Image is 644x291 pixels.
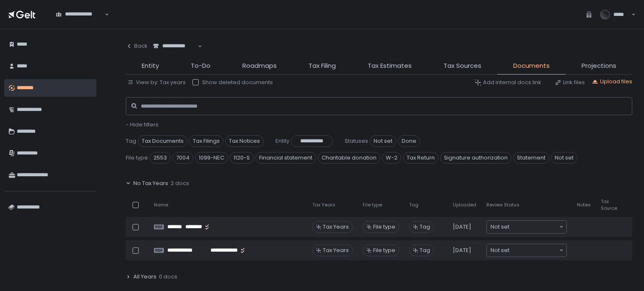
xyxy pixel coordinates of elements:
span: Tag [420,223,430,231]
span: Tax Years [312,202,335,208]
span: [DATE] [453,247,471,254]
span: 7004 [172,152,193,164]
span: Tag [420,247,430,254]
div: Back [126,42,148,50]
button: Back [126,38,148,54]
span: 0 docs [159,273,177,281]
div: Search for option [50,6,109,23]
input: Search for option [509,246,558,255]
span: 1120-S [230,152,254,164]
div: Search for option [487,221,566,233]
span: Tax Documents [138,135,187,147]
input: Search for option [153,50,197,58]
span: Tax Notices [225,135,264,147]
span: Tag [409,202,418,208]
button: View by: Tax years [127,79,186,86]
span: 2553 [150,152,171,164]
span: Entity [275,137,289,145]
span: All Years [133,273,156,281]
span: Charitable donation [318,152,380,164]
span: Not set [491,223,509,231]
input: Search for option [56,18,104,26]
span: Tax Source [601,198,617,211]
span: Entity [142,61,159,71]
span: - Hide filters [126,121,158,129]
span: 1099-NEC [195,152,228,164]
span: Projections [582,61,616,71]
div: Search for option [148,38,202,55]
span: Tax Estimates [368,61,412,71]
span: 2 docs [171,180,189,187]
span: Roadmaps [242,61,277,71]
span: W-2 [382,152,401,164]
span: Tax Years [323,247,349,254]
span: Done [398,135,420,147]
span: Notes [577,202,591,208]
button: Link files [555,79,585,86]
span: Not set [370,135,396,147]
span: Uploaded [453,202,476,208]
span: File type [363,202,382,208]
span: Not set [491,246,509,255]
span: File type [373,247,395,254]
div: Search for option [487,244,566,257]
span: Tax Sources [444,61,481,71]
span: [DATE] [453,223,471,231]
span: Tag [126,137,136,145]
span: To-Do [191,61,210,71]
span: Tax Years [323,223,349,231]
span: Not set [551,152,577,164]
span: Signature authorization [440,152,512,164]
span: File type [373,223,395,231]
span: Review Status [486,202,519,208]
span: No Tax Years [133,180,168,187]
input: Search for option [509,223,558,231]
span: File type [126,154,148,162]
button: Upload files [592,78,632,85]
span: Tax Filings [189,135,223,147]
span: Tax Return [403,152,439,164]
button: - Hide filters [126,121,158,129]
span: Documents [513,61,550,71]
span: Financial statement [255,152,316,164]
span: Statuses [345,137,368,145]
button: Add internal docs link [475,79,541,86]
span: Statement [513,152,549,164]
span: Name [154,202,168,208]
span: Tax Filing [309,61,336,71]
